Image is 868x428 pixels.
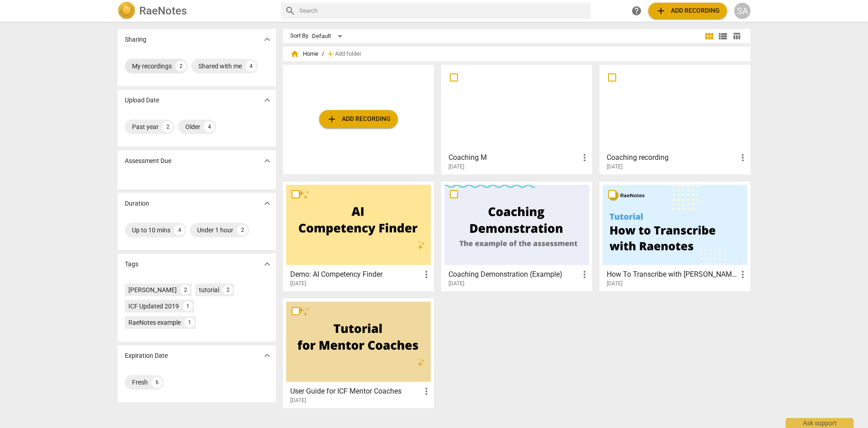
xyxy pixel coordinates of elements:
[262,198,273,209] span: expand_more
[197,226,233,235] div: Under 1 hour
[607,269,737,280] h3: How To Transcribe with RaeNotes
[245,61,256,72] div: 4
[737,269,748,280] span: more_vert
[262,259,273,269] span: expand_more
[631,5,642,16] span: help
[262,155,273,166] span: expand_more
[125,199,149,208] p: Duration
[299,4,587,18] input: Search
[579,269,590,280] span: more_vert
[132,62,172,71] div: My recordings
[603,185,747,287] a: How To Transcribe with [PERSON_NAME][DATE]
[204,121,215,132] div: 4
[262,350,273,361] span: expand_more
[260,257,274,271] button: Show more
[322,51,324,58] span: /
[162,121,173,132] div: 2
[128,302,179,311] div: ICF Updated 2019
[703,29,716,43] button: Tile view
[260,33,274,46] button: Show more
[421,269,432,280] span: more_vert
[628,3,645,19] a: Help
[716,29,730,43] button: List view
[184,317,194,327] div: 1
[444,68,589,170] a: Coaching M[DATE]
[290,49,299,58] span: home
[118,2,274,20] a: LogoRaeNotes
[285,5,296,16] span: search
[448,280,464,288] span: [DATE]
[732,32,741,40] span: table_chart
[737,152,748,163] span: more_vert
[237,225,248,236] div: 2
[786,418,854,428] div: Ask support
[421,386,432,397] span: more_vert
[444,185,589,287] a: Coaching Demonstration (Example)[DATE]
[607,152,737,163] h3: Coaching recording
[260,154,274,168] button: Show more
[175,61,186,72] div: 2
[448,163,464,171] span: [DATE]
[648,3,727,19] button: Upload
[607,163,623,171] span: [DATE]
[607,280,623,288] span: [DATE]
[312,29,345,43] div: Default
[717,31,728,42] span: view_list
[730,29,743,43] button: Table view
[151,377,162,388] div: 6
[734,3,750,19] button: SA
[118,2,136,20] img: Logo
[290,397,306,404] span: [DATE]
[290,280,306,288] span: [DATE]
[125,156,171,166] p: Assessment Due
[139,5,187,17] h2: RaeNotes
[448,269,579,280] h3: Coaching Demonstration (Example)
[199,285,219,294] div: tutorial
[125,260,138,269] p: Tags
[125,35,146,44] p: Sharing
[579,152,590,163] span: more_vert
[223,285,233,295] div: 2
[125,96,159,105] p: Upload Date
[260,93,274,107] button: Show more
[132,378,148,387] div: Fresh
[183,301,193,311] div: 1
[326,114,337,125] span: add
[125,351,168,361] p: Expiration Date
[448,152,579,163] h3: Coaching M
[656,5,720,16] span: Add recording
[290,269,421,280] h3: Demo: AI Competency Finder
[262,34,273,45] span: expand_more
[286,302,431,404] a: User Guide for ICF Mentor Coaches[DATE]
[174,225,185,236] div: 4
[335,51,361,58] span: Add folder
[290,386,421,397] h3: User Guide for ICF Mentor Coaches
[198,62,242,71] div: Shared with me
[286,185,431,287] a: Demo: AI Competency Finder[DATE]
[290,49,318,58] span: Home
[260,349,274,362] button: Show more
[128,318,181,327] div: RaeNotes example
[132,122,159,131] div: Past year
[290,33,308,39] div: Sort By
[326,49,335,58] span: add
[132,226,170,235] div: Up to 10 mins
[180,285,190,295] div: 2
[262,95,273,106] span: expand_more
[603,68,747,170] a: Coaching recording[DATE]
[185,122,200,131] div: Older
[704,31,715,42] span: view_module
[319,110,398,128] button: Upload
[128,285,177,294] div: [PERSON_NAME]
[326,114,391,125] span: Add recording
[656,5,666,16] span: add
[260,197,274,210] button: Show more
